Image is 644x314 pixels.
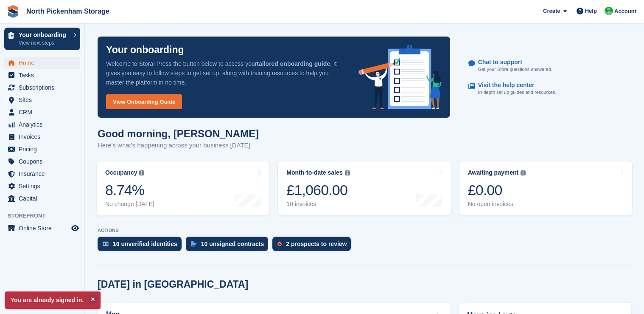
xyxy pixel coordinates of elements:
a: Awaiting payment £0.00 No open invoices [459,161,632,215]
a: Visit the help center In-depth set up guides and resources. [468,77,623,100]
span: CRM [19,106,70,118]
span: Online Store [19,222,70,234]
span: Account [614,7,636,16]
h2: [DATE] in [GEOGRAPHIC_DATA] [98,279,248,290]
div: Occupancy [105,169,137,176]
img: icon-info-grey-7440780725fd019a000dd9b08b2336e03edf1995a4989e88bcd33f0948082b44.svg [521,170,526,175]
a: menu [4,106,80,118]
a: Preview store [70,223,80,233]
div: Awaiting payment [468,169,519,176]
a: menu [4,94,80,106]
p: Your onboarding [106,45,184,55]
p: ACTIONS [98,228,631,233]
p: Here's what's happening across your business [DATE] [98,141,259,150]
a: menu [4,143,80,155]
div: No change [DATE] [105,201,154,208]
img: stora-icon-8386f47178a22dfd0bd8f6a31ec36ba5ce8667c1dd55bd0f319d3a0aa187defe.svg [7,5,20,18]
span: Settings [19,180,70,192]
a: menu [4,119,80,130]
a: menu [4,168,80,180]
a: menu [4,57,80,69]
img: onboarding-info-6c161a55d2c0e0a8cae90662b2fe09162a5109e8cc188191df67fb4f79e88e88.svg [358,45,442,109]
span: Subscriptions [19,82,70,93]
span: Storefront [8,212,84,220]
a: menu [4,156,80,167]
a: menu [4,69,80,81]
p: Chat to support [478,59,546,66]
a: 2 prospects to review [272,237,355,255]
a: Month-to-date sales £1,060.00 10 invoices [278,161,451,215]
div: 10 invoices [286,201,350,208]
img: contract_signature_icon-13c848040528278c33f63329250d36e43548de30e8caae1d1a13099fd9432cc5.svg [191,241,197,246]
span: Home [19,57,70,69]
div: 10 unverified identities [113,240,177,247]
a: menu [4,131,80,143]
span: Capital [19,192,70,204]
a: menu [4,192,80,204]
span: Tasks [19,69,70,81]
span: Coupons [19,156,70,167]
p: Visit the help center [478,82,550,89]
div: £1,060.00 [286,181,350,199]
a: North Pickenham Storage [23,4,113,18]
p: In-depth set up guides and resources. [478,89,557,96]
a: View Onboarding Guide [106,94,182,109]
h1: Good morning, [PERSON_NAME] [98,128,259,139]
p: Welcome to Stora! Press the button below to access your . It gives you easy to follow steps to ge... [106,59,345,87]
img: icon-info-grey-7440780725fd019a000dd9b08b2336e03edf1995a4989e88bcd33f0948082b44.svg [139,170,144,175]
span: Pricing [19,143,70,155]
span: Insurance [19,168,70,180]
a: Chat to support Get your Stora questions answered. [468,54,623,78]
img: icon-info-grey-7440780725fd019a000dd9b08b2336e03edf1995a4989e88bcd33f0948082b44.svg [345,170,350,175]
img: Chris Gulliver [605,7,613,15]
span: Analytics [19,119,70,130]
a: 10 unsigned contracts [186,237,273,255]
div: No open invoices [468,201,526,208]
p: You are already signed in. [5,291,101,309]
div: Month-to-date sales [286,169,342,176]
a: menu [4,82,80,93]
a: menu [4,180,80,192]
img: prospect-51fa495bee0391a8d652442698ab0144808aea92771e9ea1ae160a38d050c398.svg [277,241,282,246]
span: Invoices [19,131,70,143]
p: Your onboarding [19,32,69,38]
div: 10 unsigned contracts [201,240,264,247]
a: Occupancy 8.74% No change [DATE] [97,161,269,215]
p: View next steps [19,39,69,47]
strong: tailored onboarding guide [257,60,330,67]
span: Create [543,7,560,15]
a: menu [4,222,80,234]
div: 2 prospects to review [286,240,347,247]
span: Sites [19,94,70,106]
img: verify_identity-adf6edd0f0f0b5bbfe63781bf79b02c33cf7c696d77639b501bdc392416b5a36.svg [103,241,109,246]
span: Help [585,7,597,15]
div: £0.00 [468,181,526,199]
a: 10 unverified identities [98,237,186,255]
a: Your onboarding View next steps [4,28,80,50]
div: 8.74% [105,181,154,199]
p: Get your Stora questions answered. [478,66,552,73]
